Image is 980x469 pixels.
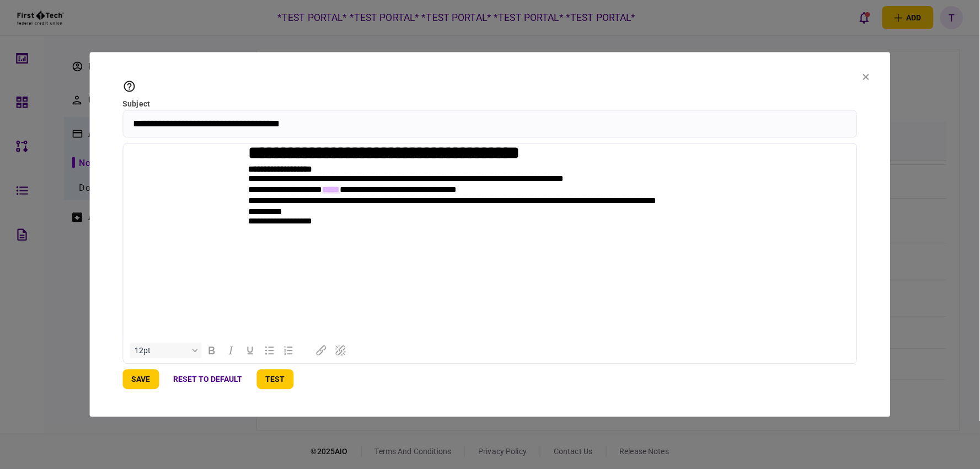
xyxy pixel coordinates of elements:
iframe: Rich Text Area [123,144,857,338]
button: reset to default [164,370,251,390]
button: Bold [202,343,221,359]
input: subject [122,110,858,138]
button: save [122,370,159,390]
button: Remove link [331,343,350,359]
button: Insert/edit link [312,343,330,359]
button: Italic [221,343,240,359]
span: 12pt [134,347,188,355]
label: subject [122,99,858,110]
button: Font size 12pt [130,343,201,359]
button: test [256,370,293,390]
button: Bullet list [260,343,279,359]
button: Underline [240,343,259,359]
button: Numbered list [279,343,298,359]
